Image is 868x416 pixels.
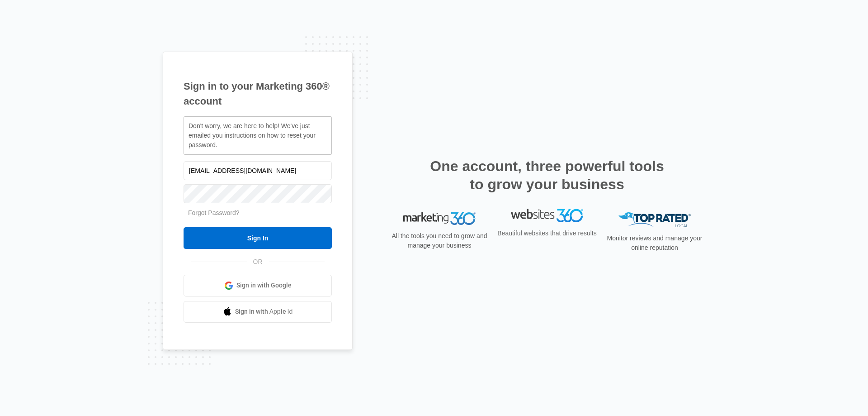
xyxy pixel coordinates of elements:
a: Sign in with Apple Id [184,301,332,323]
span: OR [247,257,269,267]
img: Websites 360 [511,212,583,225]
img: Marketing 360 [403,212,476,225]
p: All the tools you need to grow and manage your business [389,231,490,250]
p: Beautiful websites that drive results [496,232,598,242]
span: Don't worry, we are here to help! We've just emailed you instructions on how to reset your password. [189,122,316,148]
h1: Sign in to your Marketing 360® account [184,79,332,109]
p: Monitor reviews and manage your online reputation [604,234,705,253]
a: Forgot Password? [188,209,240,216]
span: Sign in with Google [236,281,292,290]
a: Sign in with Google [184,275,332,296]
input: Email [184,161,332,180]
h2: One account, three powerful tools to grow your business [427,157,667,193]
img: Top Rated Local [618,212,691,227]
input: Sign In [184,227,332,249]
span: Sign in with Apple Id [235,307,293,316]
